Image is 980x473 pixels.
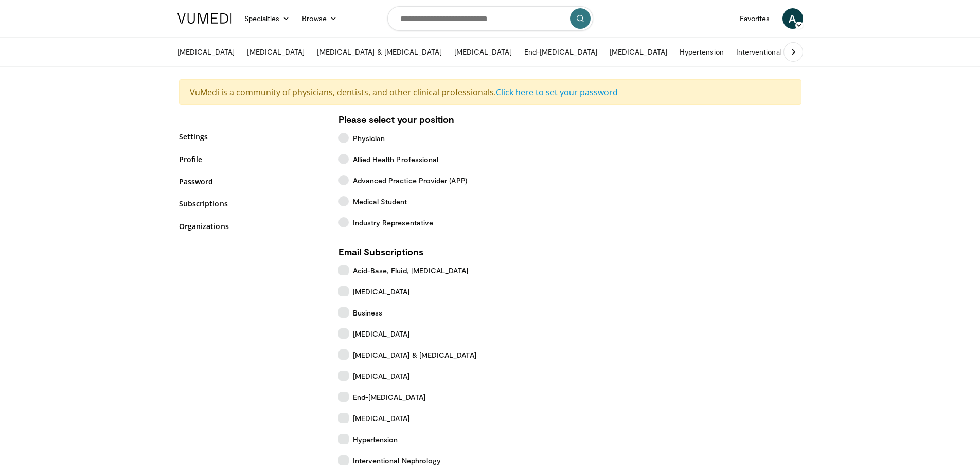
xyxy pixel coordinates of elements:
span: Physician [353,133,385,144]
a: [MEDICAL_DATA] [241,42,311,62]
span: Interventional Nephrology [353,455,441,466]
a: [MEDICAL_DATA] & [MEDICAL_DATA] [311,42,448,62]
span: [MEDICAL_DATA] [353,328,410,339]
span: [MEDICAL_DATA] [353,413,410,424]
div: VuMedi is a community of physicians, dentists, and other clinical professionals. [179,79,801,105]
a: [MEDICAL_DATA] [448,42,518,62]
span: End-[MEDICAL_DATA] [353,392,425,402]
a: Password [179,176,323,187]
a: Organizations [179,221,323,232]
a: End-[MEDICAL_DATA] [518,42,603,62]
a: Subscriptions [179,198,323,209]
span: Industry Representative [353,217,434,228]
span: Allied Health Professional [353,154,439,165]
a: Favorites [734,8,776,29]
a: Click here to set your password [496,86,618,98]
span: [MEDICAL_DATA] & [MEDICAL_DATA] [353,349,476,360]
input: Search topics, interventions [387,6,593,31]
span: Business [353,307,383,318]
span: [MEDICAL_DATA] [353,371,410,381]
a: Interventional Nephrology [730,42,828,62]
img: VuMedi Logo [177,13,232,24]
span: Medical Student [353,196,407,207]
a: Hypertension [673,42,730,62]
a: [MEDICAL_DATA] [171,42,241,62]
strong: Please select your position [338,114,454,125]
a: Profile [179,154,323,165]
a: Specialties [238,8,296,29]
span: Advanced Practice Provider (APP) [353,175,467,186]
strong: Email Subscriptions [338,246,423,257]
span: [MEDICAL_DATA] [353,286,410,297]
a: Browse [296,8,343,29]
a: [MEDICAL_DATA] [603,42,673,62]
span: Hypertension [353,434,398,445]
a: Settings [179,131,323,142]
a: A [782,8,803,29]
span: Acid-Base, Fluid, [MEDICAL_DATA] [353,265,468,276]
